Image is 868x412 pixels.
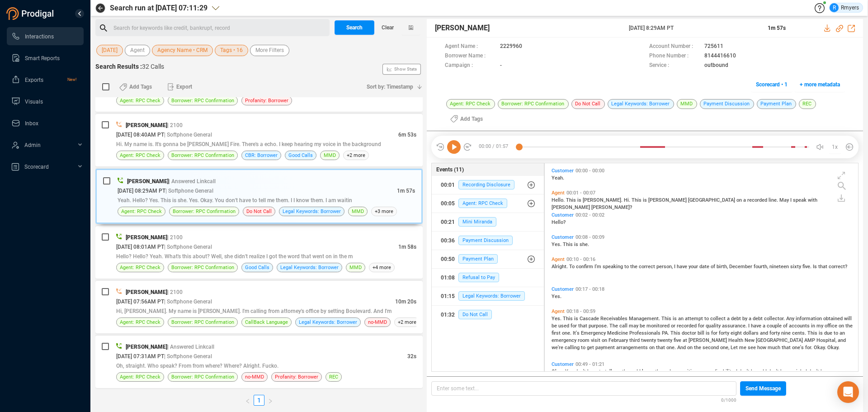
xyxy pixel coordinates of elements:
span: Borrower: RPC Confirmation [171,263,234,272]
span: Oh, straight. Who speak? From from where? Where? Alright. Fucko. [116,363,278,369]
div: [PERSON_NAME]| 2100[DATE] 08:01AM PT| Softphone General1m 58sHello? Hello? Yeah. What's this abou... [95,226,423,279]
span: line. [769,197,779,203]
span: the [694,345,703,350]
span: of [783,323,789,329]
span: cents. [792,330,807,336]
span: purpose. [589,323,609,329]
span: [PERSON_NAME] [126,289,167,295]
span: Let [731,345,739,350]
span: by [742,316,749,322]
span: May [779,197,790,203]
span: Receivables [600,316,629,322]
span: Add Tags [460,112,483,126]
button: 00:05Agent: RPC Check [432,194,544,213]
span: Okay. [827,345,840,350]
span: how [757,345,768,350]
span: office [825,323,839,329]
span: Scorecard [24,164,49,170]
span: | 2100 [167,122,183,128]
span: with [808,197,817,203]
span: +3 more [371,207,397,216]
span: information [796,316,823,322]
button: Clear [374,20,401,35]
span: MMD [349,263,362,272]
span: Do Not Call [246,207,272,216]
span: [PERSON_NAME]? [591,204,632,210]
button: 1x [829,141,841,153]
span: Admin [24,142,41,148]
span: +4 more [369,263,395,272]
button: Agent [125,45,150,56]
span: Agent: RPC Check [120,151,160,160]
span: Yes. [552,242,563,247]
span: Hello? Hello? Yeah. What's this about? Well, she didn't realize I got the word that went on in the m [116,253,353,260]
span: | Answered Linkcall [169,178,216,185]
span: [DATE] 07:31AM PT [116,353,164,360]
span: to [834,330,840,336]
button: 00:50Payment Plan [432,250,544,268]
span: The [609,323,619,329]
span: MMD [352,207,364,216]
span: a [763,323,767,329]
button: Tags • 16 [215,45,248,56]
span: It's [573,330,581,336]
span: Profanity: Borrower [245,96,288,105]
span: Hi, [PERSON_NAME]. My name is [PERSON_NAME]. I'm calling from attorney's office by setting Boulev... [116,308,392,314]
span: that [818,264,829,270]
span: and [760,330,769,336]
span: Yeah. Hello? Yes. This is she. Yes. Okay. You don't have to tell me them. I I know them. I am waitin [118,197,352,204]
span: correct [639,264,656,270]
span: eight [731,330,743,336]
span: 1m 57s [397,188,415,194]
span: Do Not Call [458,310,492,319]
span: one's [792,345,805,350]
span: Legal Keywords: Borrower [458,291,525,301]
span: 10m 20s [395,298,416,305]
button: + more metadata [795,77,845,92]
a: ExportsNew! [11,71,76,89]
button: Add Tags [445,112,488,126]
span: that [656,345,666,350]
span: Yes. [552,316,563,322]
span: Interactions [25,33,54,40]
span: Borrower: RPC Confirmation [171,96,234,105]
span: +2 more [394,317,420,327]
span: one. [666,345,677,350]
span: Legal Keywords: Borrower [283,207,341,216]
span: Show Stats [394,15,417,123]
span: get [587,345,595,350]
span: speak [793,197,808,203]
span: R [833,3,836,12]
span: | Softphone General [165,188,213,194]
span: debt [753,316,764,322]
span: much [768,345,782,350]
span: CBR: Borrower [245,151,278,160]
span: This [632,197,643,203]
span: a [743,197,747,203]
span: Professionals [629,330,662,336]
a: Interactions [11,27,76,45]
span: for [571,323,578,329]
span: Export [176,80,192,94]
li: Inbox [7,114,84,132]
div: 01:32 [441,308,455,322]
div: 00:50 [441,252,455,266]
span: for [698,323,706,329]
span: Good Calls [288,151,313,160]
span: [GEOGRAPHIC_DATA] [688,197,736,203]
span: the [845,323,853,329]
span: my [816,323,825,329]
span: Tags • 16 [220,45,243,56]
span: More Filters [255,45,284,56]
span: twenty [657,337,674,343]
span: | Softphone General [164,353,212,360]
button: 00:36Payment Discussion [432,232,544,250]
span: 6m 53s [398,132,416,138]
span: December [729,264,754,270]
span: Agent [130,45,145,56]
span: Visuals [25,99,43,105]
span: [PERSON_NAME] [127,178,169,185]
span: at [683,337,689,343]
span: collect [710,316,727,322]
span: Emergency [581,330,607,336]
